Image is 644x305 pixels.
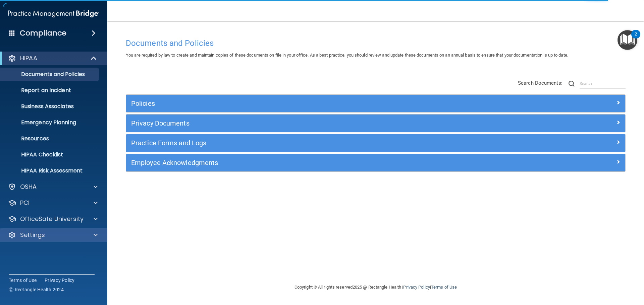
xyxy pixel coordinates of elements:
[4,87,96,94] p: Report an Incident
[8,54,97,62] a: HIPAA
[131,100,495,107] h5: Policies
[131,159,495,166] h5: Employee Acknowledgments
[20,231,45,239] p: Settings
[20,215,84,223] p: OfficeSafe University
[126,39,626,48] h4: Documents and Policies
[618,30,637,50] button: Open Resource Center, 2 new notifications
[45,277,75,284] a: Privacy Policy
[20,54,37,62] p: HIPAA
[8,231,98,239] a: Settings
[131,139,495,147] h5: Practice Forms and Logs
[403,285,430,290] a: Privacy Policy
[4,119,96,126] p: Emergency Planning
[4,103,96,110] p: Business Associates
[635,34,637,43] div: 2
[8,183,98,191] a: OSHA
[580,79,626,89] input: Search
[8,215,98,223] a: OfficeSafe University
[131,120,495,127] h5: Privacy Documents
[126,53,568,58] span: You are required by law to create and maintain copies of these documents on file in your office. ...
[9,286,64,293] span: Ⓒ Rectangle Health 2024
[131,118,620,129] a: Privacy Documents
[4,151,96,158] p: HIPAA Checklist
[8,199,98,207] a: PCI
[131,157,620,168] a: Employee Acknowledgments
[4,167,96,174] p: HIPAA Risk Assessment
[4,71,96,78] p: Documents and Policies
[20,183,37,191] p: OSHA
[131,98,620,109] a: Policies
[8,7,99,20] img: PMB logo
[569,81,575,87] img: ic-search.3b580494.png
[20,28,66,38] h4: Compliance
[4,135,96,142] p: Resources
[253,277,498,298] div: Copyright © All rights reserved 2025 @ Rectangle Health | |
[131,138,620,148] a: Practice Forms and Logs
[518,80,562,86] span: Search Documents:
[20,199,30,207] p: PCI
[431,285,457,290] a: Terms of Use
[9,277,37,284] a: Terms of Use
